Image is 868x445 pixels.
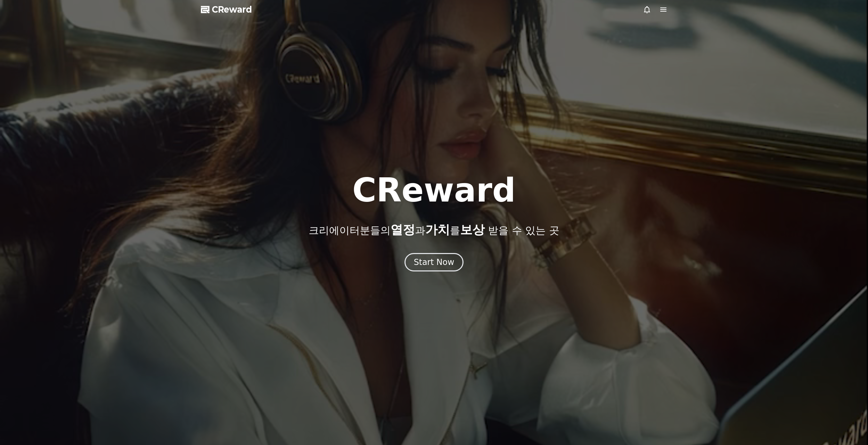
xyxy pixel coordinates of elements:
[352,174,516,207] h1: CReward
[201,4,252,15] a: CReward
[404,253,464,271] button: Start Now
[212,4,252,15] span: CReward
[391,223,415,237] span: 열정
[414,257,454,268] div: Start Now
[404,260,464,266] a: Start Now
[425,223,450,237] span: 가치
[309,223,559,237] p: 크리에이터분들의 과 를 받을 수 있는 곳
[460,223,485,237] span: 보상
